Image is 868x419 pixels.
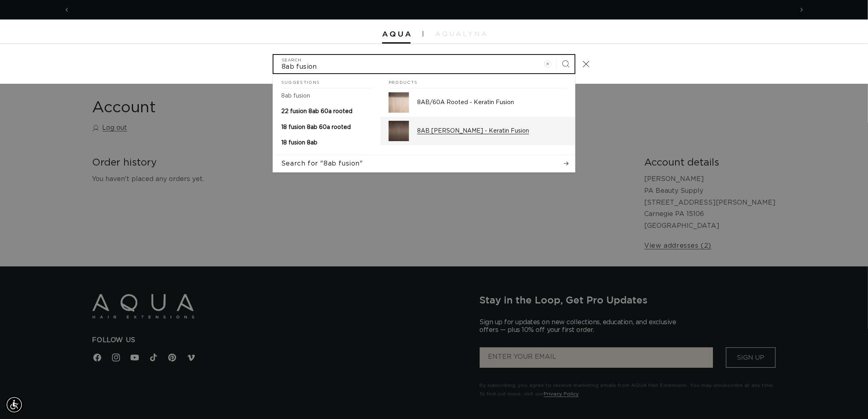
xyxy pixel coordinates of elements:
p: 8ab fusion [281,92,310,100]
p: 8AB/60A Rooted - Keratin Fusion [417,99,567,106]
span: 22 fusion 8ab 60a rooted [281,109,352,114]
iframe: Chat Widget [754,331,868,419]
span: SHOP NOW. PAY LATER WITH AFTERPAY NOW AVAILABLE [361,7,520,12]
button: Previous announcement [58,2,76,17]
img: aqualyna.com [435,31,486,36]
button: Next announcement [793,2,811,17]
span: Search for "8ab fusion" [281,159,363,168]
img: Aqua Hair Extensions [382,31,411,37]
h2: Suggestions [281,74,372,89]
p: 22 fusion 8ab 60a rooted [281,108,352,115]
p: 8AB [PERSON_NAME] - Keratin Fusion [417,127,567,135]
span: 18 fusion 8ab 60a rooted [281,124,351,130]
img: 8AB/60A Rooted - Keratin Fusion [389,92,409,113]
button: Search [557,55,575,73]
img: 8AB Ash Brown - Keratin Fusion [389,121,409,141]
span: 18 fusion 8ab [281,140,317,146]
p: 18 fusion 8ab [281,139,317,146]
a: 18 fusion 8ab 60a rooted [273,120,380,135]
a: 8AB [PERSON_NAME] - Keratin Fusion [380,117,575,145]
a: 22 fusion 8ab 60a rooted [273,104,380,119]
mark: 8ab fusion [281,93,310,99]
a: 18 fusion 8ab [273,135,380,151]
div: Accessibility Menu [5,396,23,414]
a: 8AB/60A Rooted - Keratin Fusion [380,88,575,117]
button: Clear search term [539,55,557,73]
h2: Products [389,74,567,89]
p: 18 fusion 8ab 60a rooted [281,124,351,131]
button: Close [577,55,595,73]
input: Search [273,55,575,73]
a: 8ab fusion [273,88,380,104]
